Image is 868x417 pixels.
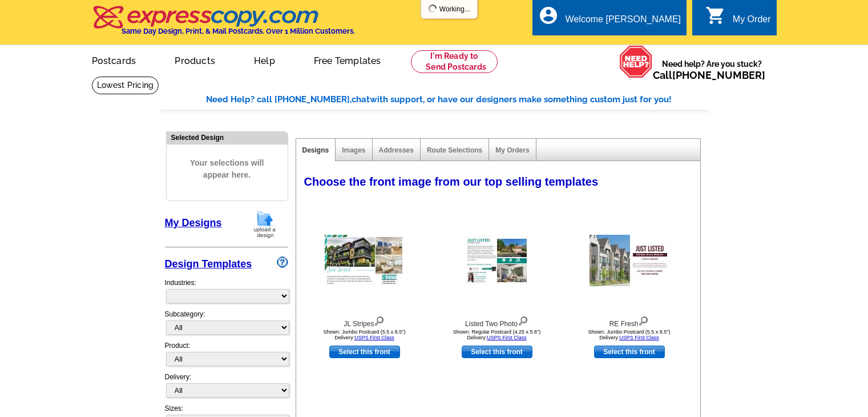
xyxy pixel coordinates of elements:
a: use this design [462,346,532,358]
img: help [619,45,653,78]
div: Listed Two Photo [434,314,560,329]
img: JL Stripes [325,235,405,286]
a: USPS First Class [619,335,659,340]
a: shopping_cart My Order [705,13,771,27]
a: USPS First Class [354,335,394,340]
a: Images [342,146,365,154]
div: Shown: Jumbo Postcard (5.5 x 8.5") Delivery: [567,329,692,340]
img: view design details [374,314,385,326]
a: Postcards [74,46,155,73]
a: USPS First Class [487,335,527,340]
img: RE Fresh [590,235,669,286]
span: chat [352,94,370,105]
i: account_circle [538,5,559,26]
a: use this design [594,346,665,358]
div: Delivery: [165,372,288,403]
img: view design details [518,314,528,326]
div: Subcategory: [165,309,288,340]
a: Design Templates [165,258,252,270]
a: My Orders [495,146,529,154]
div: JL Stripes [302,314,427,329]
i: shopping_cart [705,5,726,26]
div: Need Help? call [PHONE_NUMBER], with support, or have our designers make something custom just fo... [206,93,708,106]
div: Industries: [165,272,288,309]
img: Listed Two Photo [465,236,530,285]
span: Choose the front image from our top selling templates [304,175,599,188]
a: [PHONE_NUMBER] [672,69,765,81]
a: My Designs [165,217,222,228]
div: Welcome [PERSON_NAME] [566,14,681,30]
a: Same Day Design, Print, & Mail Postcards. Over 1 Million Customers. [92,14,355,35]
span: Call [653,69,765,81]
div: Selected Design [167,132,288,143]
div: Product: [165,340,288,372]
span: Your selections will appear here. [175,146,279,193]
a: Products [156,46,233,73]
div: Shown: Jumbo Postcard (5.5 x 8.5") Delivery: [302,329,427,340]
a: Help [236,46,293,73]
img: view design details [638,314,649,326]
img: design-wizard-help-icon.png [277,256,288,268]
div: My Order [733,14,771,30]
span: Need help? Are you stuck? [653,58,771,81]
div: RE Fresh [567,314,692,329]
img: loading... [428,4,437,13]
h4: Same Day Design, Print, & Mail Postcards. Over 1 Million Customers. [122,27,355,35]
img: upload-design [250,210,280,239]
a: use this design [329,346,400,358]
a: Route Selections [427,146,482,154]
a: Designs [302,146,329,154]
a: Addresses [379,146,414,154]
div: Shown: Regular Postcard (4.25 x 5.6") Delivery: [434,329,560,340]
a: Free Templates [296,46,399,73]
